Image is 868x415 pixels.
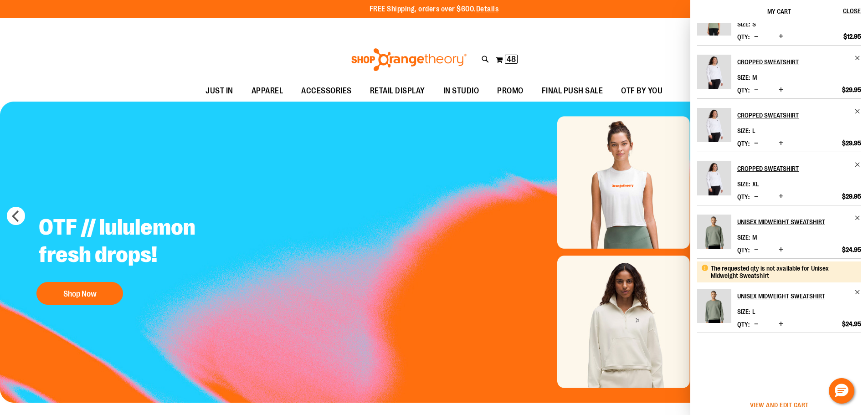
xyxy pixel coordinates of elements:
span: 48 [507,55,516,64]
button: Decrease product quantity [752,320,760,329]
span: Close [843,7,861,15]
span: $29.95 [842,192,861,200]
button: Decrease product quantity [752,86,760,95]
li: Product [697,258,861,333]
span: OTF BY YOU [621,81,663,101]
a: View and edit cart [750,401,809,409]
button: prev [7,207,25,225]
span: M [752,74,757,81]
h2: Cropped Sweatshirt [737,161,849,176]
a: Cropped Sweatshirt [697,55,731,95]
button: Increase product quantity [776,192,786,201]
a: Cropped Sweatshirt [737,108,861,123]
label: Qty [737,140,750,147]
a: Unisex Midweight Sweatshirt [737,289,861,303]
li: Product [697,205,861,258]
a: Remove item [854,55,861,61]
span: RETAIL DISPLAY [370,81,425,101]
span: JUST IN [205,81,233,101]
span: L [752,308,755,315]
span: $24.95 [842,320,861,328]
a: FINAL PUSH SALE [533,81,612,102]
a: Cropped Sweatshirt [737,55,861,69]
img: Unisex Midweight Sweatshirt [697,289,731,323]
li: Product [697,45,861,98]
button: Decrease product quantity [752,139,760,148]
h2: Cropped Sweatshirt [737,108,849,123]
button: Decrease product quantity [752,32,760,41]
span: M [752,234,757,241]
a: Remove item [854,289,861,296]
a: Cropped Sweatshirt [697,108,731,148]
span: APPAREL [252,81,283,101]
dt: Size [737,308,750,315]
label: Qty [737,193,750,200]
a: Cropped Sweatshirt [737,161,861,176]
button: Increase product quantity [776,32,786,41]
label: Qty [737,246,750,254]
span: PROMO [497,81,524,101]
dt: Size [737,234,750,241]
a: RETAIL DISPLAY [361,81,434,102]
a: APPAREL [242,81,293,102]
img: Cropped Sweatshirt [697,55,731,89]
button: Decrease product quantity [752,192,760,201]
h2: Unisex Midweight Sweatshirt [737,215,849,229]
a: Unisex Midweight Sweatshirt [697,289,731,329]
span: XL [752,180,759,188]
button: Hello, have a question? Let’s chat. [829,378,854,404]
span: FINAL PUSH SALE [542,81,603,101]
button: Increase product quantity [776,320,786,329]
a: Unisex Midweight Sweatshirt [737,215,861,229]
button: Increase product quantity [776,246,786,255]
div: The requested qty is not available for Unisex Midweight Sweatshirt [711,265,854,279]
label: Qty [737,321,750,328]
span: L [752,127,755,134]
a: Unisex Midweight Sweatshirt [697,215,731,255]
span: IN STUDIO [443,81,479,101]
span: $24.95 [842,246,861,254]
a: JUST IN [196,81,242,102]
h2: OTF // lululemon fresh drops! [32,207,258,277]
img: Cropped Sweatshirt [697,161,731,195]
li: Product [697,98,861,152]
span: $12.95 [843,32,861,41]
button: Decrease product quantity [752,246,760,255]
button: Increase product quantity [776,86,786,95]
button: Shop Now [36,282,123,305]
a: Remove item [854,108,861,115]
dt: Size [737,127,750,134]
dt: Size [737,74,750,81]
span: $29.95 [842,86,861,94]
a: Details [476,5,499,13]
a: Remove item [854,215,861,221]
img: Unisex Midweight Sweatshirt [697,215,731,249]
label: Qty [737,33,750,41]
p: FREE Shipping, orders over $600. [370,4,499,15]
button: Increase product quantity [776,139,786,148]
h2: Unisex Midweight Sweatshirt [737,289,849,303]
dt: Size [737,20,750,28]
li: Product [697,152,861,205]
img: Cropped Sweatshirt [697,108,731,142]
span: $29.95 [842,139,861,147]
a: Cropped Sweatshirt [697,161,731,201]
label: Qty [737,87,750,94]
img: Shop Orangetheory [350,48,468,71]
dt: Size [737,180,750,188]
a: IN STUDIO [434,81,488,102]
h2: Cropped Sweatshirt [737,55,849,69]
a: ACCESSORIES [292,81,361,102]
a: OTF // lululemon fresh drops! Shop Now [32,207,258,309]
a: OTF BY YOU [612,81,672,102]
span: My Cart [767,8,791,15]
a: PROMO [488,81,533,102]
a: Remove item [854,161,861,168]
span: S [752,20,756,28]
span: ACCESSORIES [301,81,352,101]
